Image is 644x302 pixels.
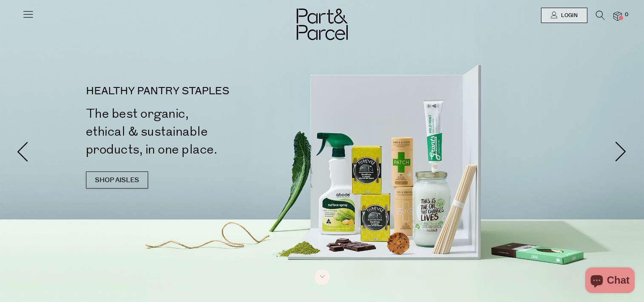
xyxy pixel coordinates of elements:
a: SHOP AISLES [86,171,148,189]
span: Login [559,12,578,19]
p: HEALTHY PANTRY STAPLES [86,86,326,96]
a: 0 [613,12,622,20]
a: Login [541,8,587,23]
h2: The best organic, ethical & sustainable products, in one place. [86,105,326,159]
span: 0 [623,11,630,19]
img: Part&Parcel [297,9,348,40]
inbox-online-store-chat: Shopify online store chat [583,267,637,295]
